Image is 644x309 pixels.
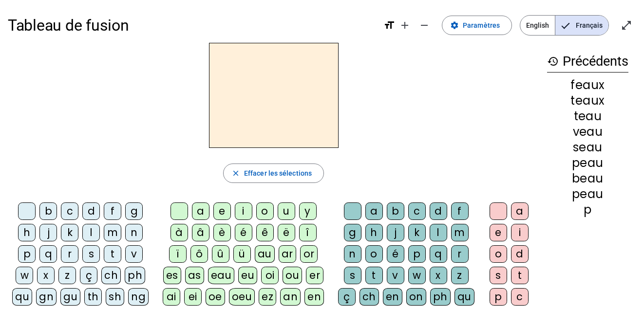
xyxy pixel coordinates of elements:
div: h [18,224,36,241]
h1: Tableau de fusion [8,10,376,41]
mat-icon: add [399,19,411,31]
div: é [387,245,404,263]
div: ch [360,288,379,306]
div: es [163,267,181,284]
div: p [18,245,36,263]
mat-icon: history [547,55,559,67]
div: â [192,224,209,241]
div: peau [547,188,628,200]
div: r [451,245,469,263]
div: m [104,224,121,241]
div: ph [430,288,451,306]
div: en [304,288,324,306]
div: teau [547,110,628,122]
div: gn [36,288,57,306]
div: w [16,267,33,284]
div: o [365,245,383,263]
div: ai [163,288,180,306]
button: Paramètres [442,16,512,35]
div: v [125,245,143,263]
div: c [61,202,78,220]
div: or [300,245,318,263]
div: ü [233,245,251,263]
button: Effacer les sélections [223,164,324,183]
div: t [365,267,383,284]
div: è [213,224,231,241]
div: an [280,288,301,306]
div: ch [101,267,121,284]
div: eu [238,267,257,284]
div: qu [12,288,32,306]
button: Augmenter la taille de la police [395,16,415,35]
div: sh [106,288,124,306]
div: qu [455,288,474,306]
div: peau [547,157,628,169]
div: a [511,202,529,220]
div: z [58,267,76,284]
div: oe [206,288,225,306]
div: ê [256,224,274,241]
div: oi [261,267,279,284]
div: gu [60,288,80,306]
div: q [39,245,57,263]
div: w [408,267,426,284]
div: p [408,245,426,263]
button: Diminuer la taille de la police [415,16,434,35]
div: c [408,202,426,220]
div: s [344,267,361,284]
div: seau [547,142,628,153]
span: Français [555,16,608,35]
div: n [344,245,361,263]
div: t [104,245,121,263]
span: Paramètres [463,19,500,31]
div: ë [278,224,295,241]
div: q [430,245,447,263]
div: on [406,288,426,306]
div: c [511,288,529,306]
div: o [256,202,274,220]
div: veau [547,126,628,138]
div: ï [169,245,187,263]
div: î [299,224,317,241]
div: j [39,224,57,241]
div: en [383,288,402,306]
div: f [104,202,121,220]
div: b [387,202,404,220]
div: h [365,224,383,241]
div: f [451,202,469,220]
mat-icon: open_in_full [621,19,632,31]
div: é [235,224,252,241]
div: b [39,202,57,220]
span: Effacer les sélections [244,167,312,179]
div: ç [80,267,97,284]
div: ng [128,288,149,306]
div: g [125,202,143,220]
div: er [306,267,323,284]
mat-icon: close [231,169,240,178]
div: ô [190,245,208,263]
div: l [82,224,100,241]
div: p [547,204,628,216]
div: ou [283,267,302,284]
mat-icon: settings [450,21,459,30]
div: x [37,267,55,284]
div: s [490,267,507,284]
div: i [235,202,252,220]
div: k [61,224,78,241]
div: a [192,202,209,220]
div: teaux [547,95,628,107]
div: as [185,267,204,284]
mat-icon: format_size [383,19,395,31]
div: p [490,288,507,306]
div: au [255,245,275,263]
div: z [451,267,469,284]
div: à [170,224,188,241]
div: ar [279,245,296,263]
div: r [61,245,78,263]
div: g [344,224,361,241]
div: j [387,224,404,241]
div: k [408,224,426,241]
div: s [82,245,100,263]
div: n [125,224,143,241]
div: v [387,267,404,284]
